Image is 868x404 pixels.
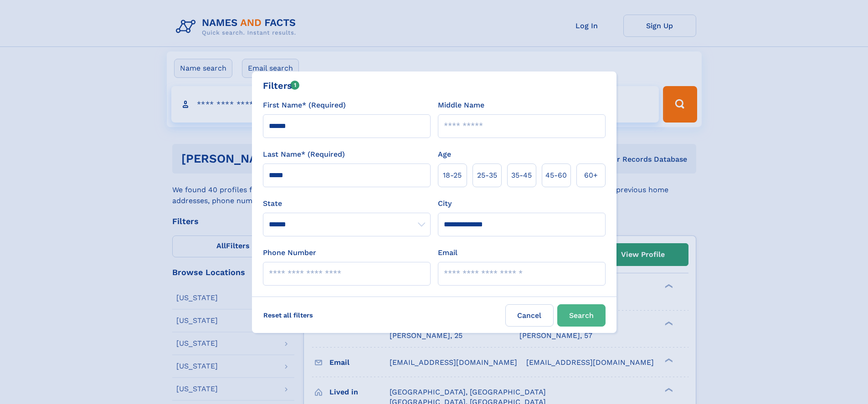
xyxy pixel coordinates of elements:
label: Email [438,247,457,258]
label: Middle Name [438,100,484,111]
button: Search [557,304,606,327]
span: 45‑60 [545,170,567,181]
span: 18‑25 [443,170,462,181]
label: State [263,198,431,209]
span: 60+ [584,170,598,181]
span: 25‑35 [477,170,497,181]
label: Cancel [505,304,554,327]
label: Age [438,149,451,160]
label: City [438,198,452,209]
label: Last Name* (Required) [263,149,345,160]
div: Filters [263,79,300,92]
span: 35‑45 [511,170,532,181]
label: First Name* (Required) [263,100,346,111]
label: Reset all filters [257,304,319,326]
label: Phone Number [263,247,316,258]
